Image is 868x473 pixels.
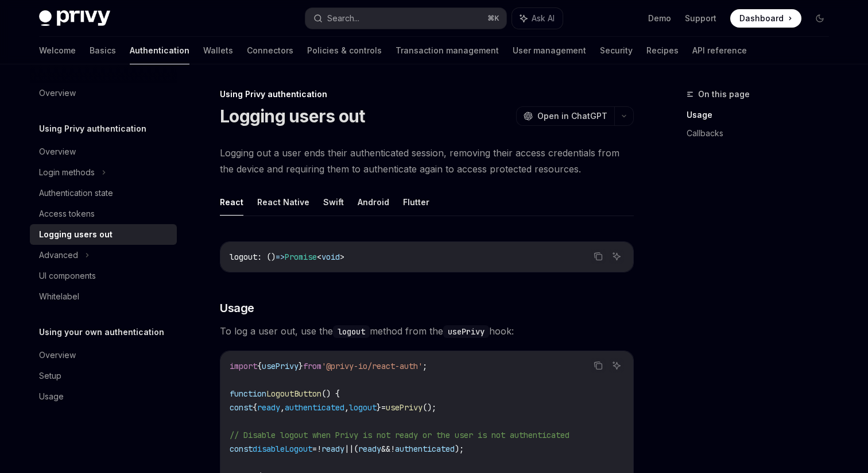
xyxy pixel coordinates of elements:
span: Logging out a user ends their authenticated session, removing their access credentials from the d... [220,145,634,177]
span: ready [321,444,344,454]
a: Basics [90,37,116,64]
div: Access tokens [39,207,95,221]
span: } [377,402,381,413]
h5: Using Privy authentication [39,122,146,136]
button: Flutter [403,189,429,216]
div: Login methods [39,166,95,179]
a: Wallets [203,37,233,64]
span: , [280,402,285,413]
button: Search...⌘K [305,8,506,29]
span: To log a user out, use the method from the hook: [220,323,634,339]
span: authenticated [285,402,344,413]
div: Advanced [39,248,78,262]
button: React [220,189,243,216]
span: ready [257,402,280,413]
span: // Disable logout when Privy is not ready or the user is not authenticated [230,430,569,440]
a: Dashboard [730,9,801,28]
span: || [344,444,354,454]
span: ); [455,444,464,454]
span: logout [230,252,257,262]
button: Ask AI [512,8,563,29]
span: ! [317,444,321,454]
span: < [317,252,321,262]
a: Logging users out [30,224,177,245]
a: Security [600,37,633,64]
span: Promise [285,252,317,262]
span: { [253,402,257,413]
a: Connectors [247,37,293,64]
span: ready [358,444,381,454]
a: Usage [30,386,177,407]
span: = [312,444,317,454]
a: Overview [30,345,177,366]
h1: Logging users out [220,106,365,126]
span: const [230,402,253,413]
div: Setup [39,369,61,383]
span: (); [423,402,436,413]
code: logout [333,325,370,338]
span: } [299,361,303,371]
span: > [340,252,344,262]
button: Ask AI [609,249,624,264]
a: Transaction management [396,37,499,64]
div: Logging users out [39,228,113,241]
span: '@privy-io/react-auth' [321,361,423,371]
button: Android [358,189,389,216]
span: ⌘ K [487,14,499,23]
a: Whitelabel [30,286,177,307]
div: UI components [39,269,96,283]
a: Overview [30,83,177,103]
span: : () [257,252,276,262]
span: authenticated [395,444,455,454]
span: Usage [220,300,254,316]
span: from [303,361,321,371]
span: Dashboard [739,13,784,24]
span: void [321,252,340,262]
a: Policies & controls [307,37,382,64]
span: && [381,444,390,454]
span: disableLogout [253,444,312,454]
a: Usage [687,106,838,124]
span: Open in ChatGPT [537,110,607,122]
div: Usage [39,390,64,403]
a: Callbacks [687,124,838,143]
span: function [230,389,266,399]
span: LogoutButton [266,389,321,399]
span: = [381,402,386,413]
span: { [257,361,262,371]
span: On this page [698,87,750,101]
button: Toggle dark mode [811,9,829,28]
a: Welcome [39,37,76,64]
a: Access tokens [30,203,177,224]
a: Support [685,13,716,24]
button: Open in ChatGPT [516,106,614,126]
button: Swift [323,189,344,216]
div: Search... [327,11,359,25]
a: UI components [30,266,177,286]
span: usePrivy [386,402,423,413]
button: Copy the contents from the code block [591,358,606,373]
span: const [230,444,253,454]
span: logout [349,402,377,413]
span: => [276,252,285,262]
span: Ask AI [532,13,555,24]
a: Authentication [130,37,189,64]
span: usePrivy [262,361,299,371]
a: Recipes [646,37,679,64]
a: Setup [30,366,177,386]
div: Overview [39,145,76,159]
div: Using Privy authentication [220,89,634,100]
a: Overview [30,141,177,162]
span: () { [321,389,340,399]
div: Whitelabel [39,290,79,303]
button: Ask AI [609,358,624,373]
a: Authentication state [30,183,177,203]
h5: Using your own authentication [39,325,164,339]
span: , [344,402,349,413]
a: User management [513,37,586,64]
span: ( [354,444,358,454]
span: ! [390,444,395,454]
span: import [230,361,257,371]
img: dark logo [39,10,110,26]
div: Overview [39,348,76,362]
